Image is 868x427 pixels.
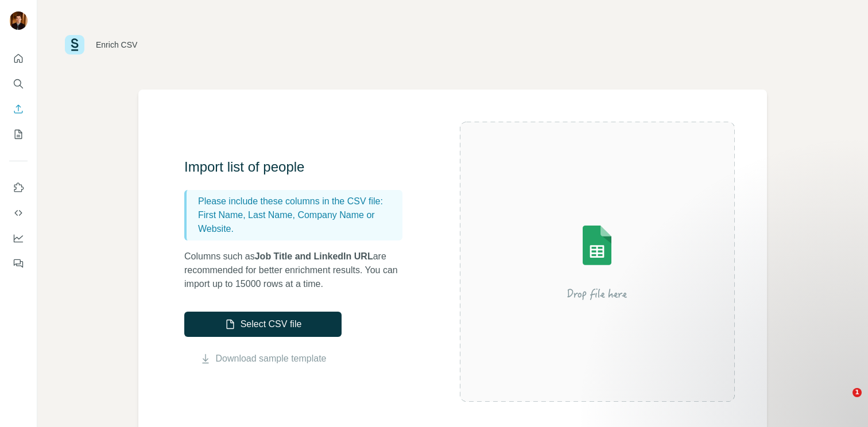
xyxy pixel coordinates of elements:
[184,312,342,337] button: Select CSV file
[9,228,28,249] button: Dashboard
[96,39,137,51] div: Enrich CSV
[65,35,84,55] img: Surfe Logo
[9,73,28,94] button: Search
[184,250,414,291] p: Columns such as are recommended for better enrichment results. You can import up to 15000 rows at...
[9,11,28,30] img: Avatar
[829,388,857,416] iframe: Intercom live chat
[216,352,327,366] a: Download sample template
[9,99,28,119] button: Enrich CSV
[852,388,862,397] span: 1
[494,193,700,331] img: Surfe Illustration - Drop file here or select below
[198,208,398,236] p: First Name, Last Name, Company Name or Website.
[255,251,373,261] span: Job Title and LinkedIn URL
[9,124,28,145] button: My lists
[184,352,342,366] button: Download sample template
[9,177,28,198] button: Use Surfe on LinkedIn
[184,158,414,176] h3: Import list of people
[9,203,28,223] button: Use Surfe API
[9,253,28,274] button: Feedback
[198,195,398,208] p: Please include these columns in the CSV file:
[9,48,28,69] button: Quick start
